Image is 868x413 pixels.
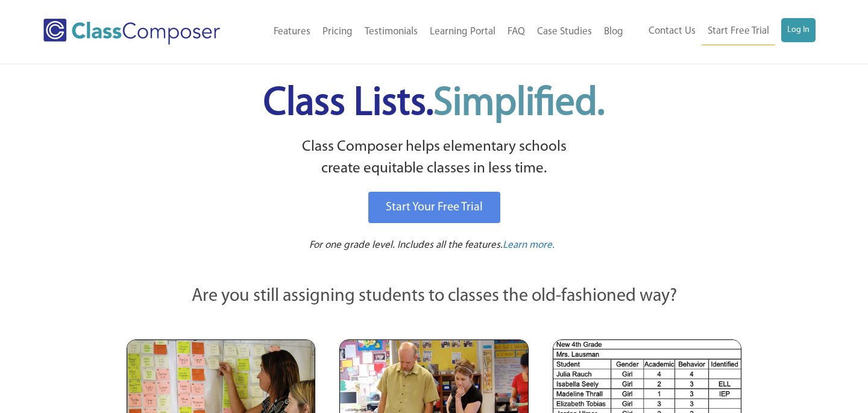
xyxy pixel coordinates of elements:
a: Blog [598,19,629,45]
nav: Header Menu [629,18,816,45]
a: Case Studies [531,19,598,45]
a: Log In [781,18,816,42]
a: Start Your Free Trial [368,192,500,223]
img: Class Composer [43,19,220,45]
a: Features [268,19,316,45]
a: Start Free Trial [702,18,775,45]
a: Contact Us [643,18,702,45]
a: Testimonials [359,19,424,45]
nav: Header Menu [248,19,629,45]
span: Class Lists. [263,84,605,124]
span: Learn more. [503,240,555,250]
a: Pricing [316,19,359,45]
span: Start Your Free Trial [386,201,483,213]
span: For one grade level. Includes all the features. [309,240,503,250]
a: Learning Portal [424,19,502,45]
span: Simplified. [433,84,605,124]
a: Learn more. [503,238,555,253]
a: FAQ [502,19,531,45]
p: Are you still assigning students to classes the old-fashioned way? [127,283,741,310]
p: Class Composer helps elementary schools create equitable classes in less time. [125,136,743,180]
